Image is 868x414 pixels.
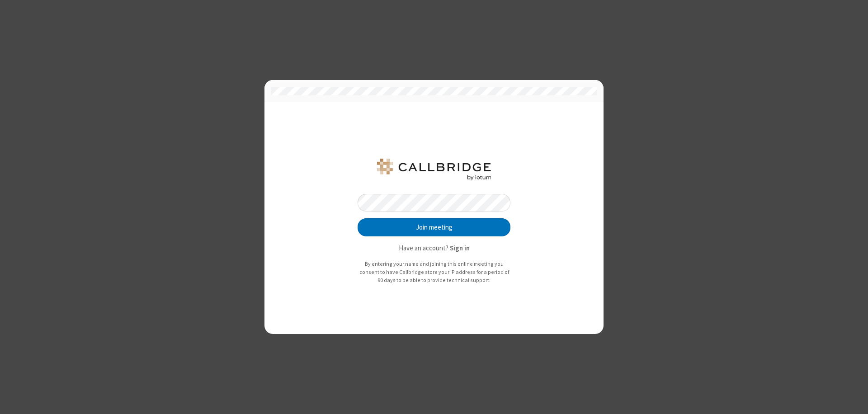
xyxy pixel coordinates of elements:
img: QA Selenium DO NOT DELETE OR CHANGE [375,159,493,180]
p: By entering your name and joining this online meeting you consent to have Callbridge store your I... [358,260,510,284]
strong: Sign in [450,244,470,252]
p: Have an account? [358,243,510,254]
button: Sign in [450,243,470,254]
button: Join meeting [358,218,510,236]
